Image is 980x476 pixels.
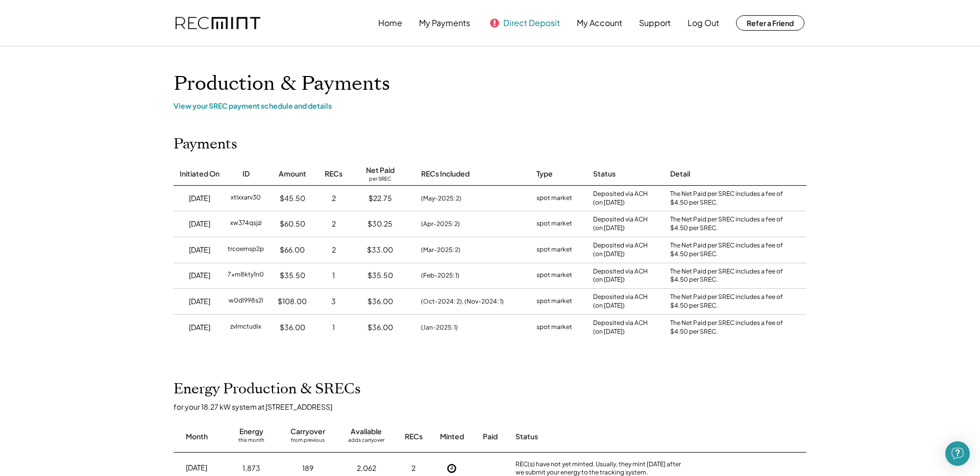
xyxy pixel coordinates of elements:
div: The Net Paid per SREC includes a fee of $4.50 per SREC. [670,267,788,285]
div: (Apr-2025: 2) [421,219,460,229]
div: [DATE] [189,219,210,229]
div: Available [351,427,382,437]
div: Detail [670,169,690,179]
div: $66.00 [280,245,305,255]
div: $22.75 [369,193,392,204]
div: 1 [332,270,335,281]
div: w0dl998s2l [229,296,263,307]
button: My Payments [419,13,470,33]
div: for your 18.27 kW system at [STREET_ADDRESS] [174,402,817,411]
div: this month [238,437,264,447]
h1: Production & Payments [174,72,806,96]
button: Log Out [688,13,719,33]
button: My Account [577,13,622,33]
div: (Mar-2025: 2) [421,245,460,255]
div: (Jan-2025: 1) [421,323,458,332]
div: xtlxxarv30 [231,193,261,204]
div: Deposited via ACH (on [DATE]) [593,241,648,259]
div: spot market [536,245,572,255]
div: spot market [536,193,572,204]
div: [DATE] [186,463,207,473]
div: [DATE] [189,245,210,255]
div: $108.00 [278,296,307,307]
div: $36.00 [280,322,305,333]
div: Status [593,169,616,179]
div: RECs Included [421,169,470,179]
div: zvlmctudix [230,322,261,333]
div: Net Paid [366,165,395,176]
div: $36.00 [367,296,393,307]
div: $30.25 [367,219,393,229]
img: recmint-logotype%403x.png [176,17,260,30]
div: REC(s) have not yet minted. Usually, they mint [DATE] after we submit your energy to the tracking... [516,460,689,476]
div: Open Intercom Messenger [945,441,970,466]
div: [DATE] [189,322,210,333]
div: Deposited via ACH (on [DATE]) [593,293,648,310]
button: Home [378,13,402,33]
div: 2 [332,219,336,229]
button: Refer a Friend [736,15,804,31]
div: 1,873 [242,463,260,473]
div: $60.50 [280,219,305,229]
div: Amount [279,169,306,179]
div: The Net Paid per SREC includes a fee of $4.50 per SREC. [670,319,788,336]
div: 2 [332,193,336,204]
div: $45.50 [280,193,305,204]
div: per SREC [369,176,391,183]
button: Direct Deposit [503,13,560,33]
div: $36.00 [367,322,393,333]
div: spot market [536,219,572,229]
div: RECs [325,169,342,179]
div: Status [516,432,689,442]
div: Initiated On [180,169,219,179]
div: (Oct-2024: 2), (Nov-2024: 1) [421,297,504,306]
div: Deposited via ACH (on [DATE]) [593,190,648,207]
div: Carryover [290,427,325,437]
div: 2,062 [357,463,376,473]
div: [DATE] [189,270,210,281]
div: ID [242,169,250,179]
div: Deposited via ACH (on [DATE]) [593,215,648,233]
div: 1 [332,322,335,333]
button: Not Yet Minted [444,461,459,476]
div: Energy [239,427,263,437]
div: Deposited via ACH (on [DATE]) [593,319,648,336]
div: The Net Paid per SREC includes a fee of $4.50 per SREC. [670,215,788,233]
div: (May-2025: 2) [421,194,461,203]
div: 3 [331,296,336,307]
div: View your SREC payment schedule and details [174,101,806,110]
div: $35.50 [367,270,393,281]
div: spot market [536,296,572,307]
div: (Feb-2025: 1) [421,271,459,280]
div: Type [536,169,553,179]
div: Paid [483,432,498,442]
div: $33.00 [367,245,393,255]
div: [DATE] [189,296,210,307]
div: [DATE] [189,193,210,204]
div: 2 [411,463,415,473]
div: Minted [440,432,464,442]
div: The Net Paid per SREC includes a fee of $4.50 per SREC. [670,190,788,207]
div: Month [186,432,208,442]
div: from previous [291,437,325,447]
div: 7xm8kty1n0 [228,270,264,281]
div: trcoemsp2p [228,245,264,255]
div: 2 [332,245,336,255]
div: xw374qsjzi [230,219,262,229]
div: $35.50 [280,270,305,281]
div: RECs [405,432,423,442]
div: adds carryover [348,437,384,447]
div: The Net Paid per SREC includes a fee of $4.50 per SREC. [670,241,788,259]
button: Support [639,13,671,33]
h2: Energy Production & SRECs [174,381,361,398]
div: 189 [302,463,313,473]
div: spot market [536,270,572,281]
div: spot market [536,322,572,333]
h2: Payments [174,136,237,153]
div: The Net Paid per SREC includes a fee of $4.50 per SREC. [670,293,788,310]
div: Deposited via ACH (on [DATE]) [593,267,648,285]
